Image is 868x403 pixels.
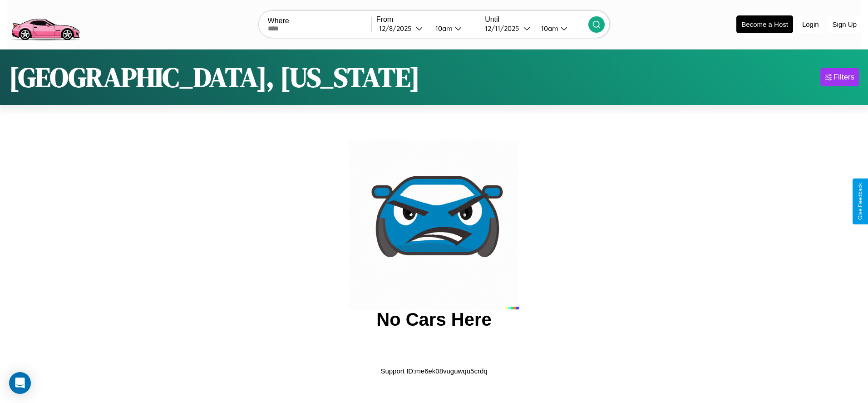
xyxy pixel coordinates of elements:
div: 12 / 11 / 2025 [485,24,523,33]
img: logo [7,5,84,43]
button: Become a Host [736,15,793,33]
div: Open Intercom Messenger [9,372,31,394]
label: Until [485,15,588,24]
button: Sign Up [828,16,861,33]
h2: No Cars Here [376,309,491,330]
button: 12/8/2025 [376,24,428,33]
p: Support ID: me6ek08vuguwqu5crdq [380,365,487,377]
div: Filters [833,73,854,82]
button: 10am [534,24,588,33]
label: From [376,15,480,24]
h1: [GEOGRAPHIC_DATA], [US_STATE] [9,59,420,96]
button: Login [798,16,824,33]
button: Filters [820,68,859,86]
div: 10am [537,24,561,33]
div: Give Feedback [857,183,863,220]
div: 10am [431,24,455,33]
img: car [349,139,519,309]
div: 12 / 8 / 2025 [379,24,416,33]
label: Where [268,17,371,25]
button: 10am [428,24,480,33]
